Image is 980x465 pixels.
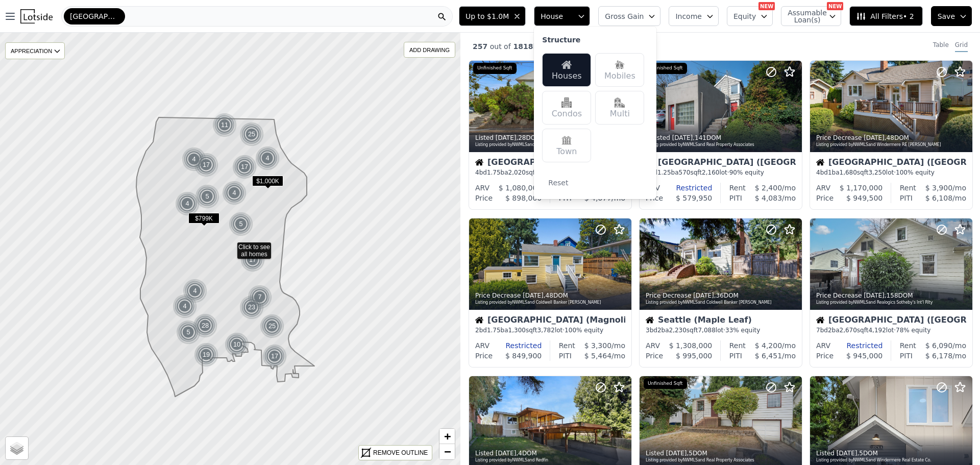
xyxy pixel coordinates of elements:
div: $799K [188,213,219,228]
div: Price [475,351,493,361]
img: Condos [561,97,572,108]
div: Listing provided by NWMLS and Redfin [475,457,626,463]
div: Table [933,41,949,52]
div: Relisted , 141 DOM [646,134,797,142]
div: 23 [239,295,264,320]
span: $ 4,677 [584,194,611,202]
div: Town [542,129,591,162]
button: Equity [727,6,773,26]
span: $ 995,000 [676,352,712,360]
div: 5 [195,184,219,209]
a: Layers [6,437,28,459]
div: ARV [816,340,830,351]
span: 2,160 [702,169,719,176]
span: 570 [679,169,691,176]
span: 1,680 [840,169,857,176]
div: 4 [222,181,247,205]
div: ARV [475,340,489,351]
div: Multi [595,91,644,125]
div: Listing provided by NWMLS and Realogics Sotheby's Int'l Rlty [816,300,967,306]
div: Price Decrease , 48 DOM [475,291,626,300]
span: $ 3,900 [925,184,952,192]
div: Unfinished Sqft [473,63,517,74]
img: g1.png [260,314,285,338]
span: $799K [188,213,219,224]
div: Price Decrease , 48 DOM [816,134,967,142]
button: All Filters• 2 [849,6,922,26]
span: Equity [733,11,756,21]
img: g1.png [195,184,220,209]
span: House [541,11,573,21]
a: Listed [DATE],28DOMListing provided byNWMLSand Specialty Real Estate GroupUnfinished SqftHouse[GE... [469,60,631,210]
div: /mo [746,183,796,193]
div: Rent [729,340,746,351]
div: Price Decrease , 36 DOM [646,291,797,300]
img: g1.png [262,344,287,369]
div: Rent [900,340,916,351]
div: 4 bd 1 ba sqft lot · 100% equity [816,168,966,177]
div: 25 [239,122,264,146]
img: g1.png [212,113,237,137]
div: PITI [900,351,913,361]
div: Restricted [489,340,542,351]
a: Zoom in [439,429,455,444]
div: ARV [646,340,660,351]
button: Save [931,6,972,26]
div: Rent [559,340,575,351]
div: 28 [193,313,217,338]
div: [GEOGRAPHIC_DATA] ([GEOGRAPHIC_DATA]) [646,158,796,168]
img: Multi [615,97,625,108]
img: g1.png [248,285,273,309]
div: /mo [913,351,966,361]
div: 7 bd 2 ba sqft lot · 78% equity [816,326,966,334]
a: Price Decrease [DATE],36DOMListing provided byNWMLSand Coldwell Banker [PERSON_NAME]HouseSeattle ... [639,218,801,368]
div: Listing provided by NWMLS and Coldwell Banker [PERSON_NAME] [475,300,626,306]
img: g1.png [229,212,254,236]
img: g1.png [193,313,218,338]
a: Zoom out [439,444,455,459]
div: [GEOGRAPHIC_DATA] ([GEOGRAPHIC_DATA]) [816,316,966,326]
div: Listing provided by NWMLS and Real Property Associates [646,142,797,148]
div: /mo [742,351,796,361]
div: 2 bd 1.75 ba sqft lot · 100% equity [475,326,625,334]
div: /mo [746,340,796,351]
span: 3,250 [868,169,886,176]
time: 2025-08-16 15:00 [523,292,544,299]
time: 2025-08-16 15:38 [864,134,885,141]
img: g1.png [183,279,208,303]
span: 2,670 [840,327,857,334]
span: $ 3,300 [584,341,611,350]
div: PITI [559,351,572,361]
div: 4 [183,279,207,303]
div: 5 [229,212,253,236]
div: 4 [173,294,197,319]
img: g1.png [225,332,250,357]
button: House [534,6,590,26]
img: g1.png [239,122,264,146]
img: g1.png [239,295,264,320]
img: House [646,316,654,324]
div: ADD DRAWING [404,42,455,57]
span: − [444,445,451,458]
div: Listed , 4 DOM [475,449,626,457]
span: $ 6,178 [925,352,952,360]
img: g1.png [176,320,201,345]
span: [GEOGRAPHIC_DATA] [70,11,119,21]
span: All Filters • 2 [856,11,914,21]
div: Seattle (Maple Leaf) [646,316,796,326]
span: Gross Gain [605,11,644,21]
span: $ 898,000 [505,194,542,202]
button: Reset [542,175,574,191]
div: Restricted [660,183,712,193]
button: Assumable Loan(s) [781,6,841,26]
span: $ 1,080,000 [499,184,542,192]
img: g1.png [232,155,257,179]
span: 2,020 [508,169,526,176]
div: Listing provided by NWMLS and Specialty Real Estate Group [475,142,626,148]
div: PITI [900,193,913,203]
div: 4 bd 1.75 ba sqft lot · 100% equity [475,168,625,177]
img: Town [561,135,572,145]
div: /mo [913,193,966,203]
span: $ 4,083 [755,194,782,202]
div: Mobiles [595,53,644,87]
